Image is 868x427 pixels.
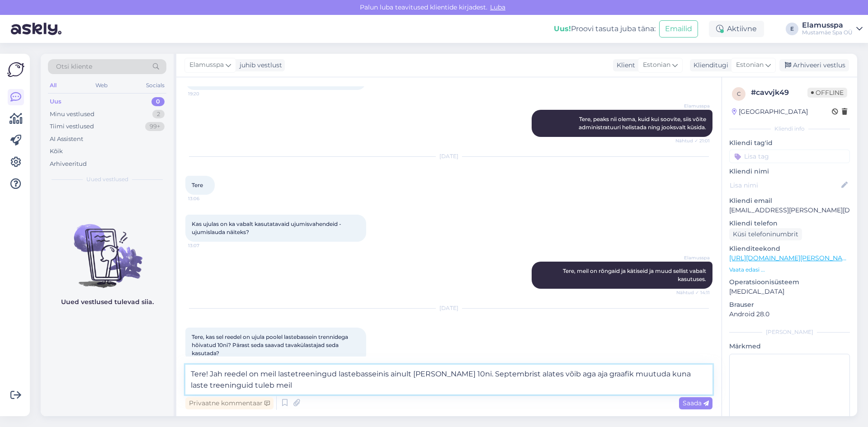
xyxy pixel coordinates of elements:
[41,208,174,289] img: No chats
[729,206,850,215] p: [EMAIL_ADDRESS][PERSON_NAME][DOMAIN_NAME]
[729,196,850,206] p: Kliendi email
[613,61,635,70] div: Klient
[676,289,710,296] span: Nähtud ✓ 14:11
[144,80,166,91] div: Socials
[729,219,850,228] p: Kliendi telefon
[487,3,508,11] span: Luba
[50,122,94,131] div: Tiimi vestlused
[729,300,850,310] p: Brauser
[185,365,712,394] textarea: Tere! Jah reedel on meil lastetreeningud lastebasseinis ainult [PERSON_NAME] 10ni. Septembrist al...
[709,21,764,37] div: Aktiivne
[683,399,709,407] span: Saada
[554,24,571,33] b: Uus!
[61,297,154,307] p: Uued vestlused tulevad siia.
[189,60,224,70] span: Elamusspa
[730,180,840,190] input: Lisa nimi
[554,23,656,34] div: Proovi tasuta juba täna:
[802,22,863,36] a: ElamusspaMustamäe Spa OÜ
[56,62,92,71] span: Otsi kliente
[676,254,710,261] span: Elamusspa
[729,244,850,253] p: Klienditeekond
[188,90,222,97] span: 19:20
[50,97,61,106] div: Uus
[802,22,853,29] div: Elamusspa
[50,160,87,169] div: Arhiveeritud
[659,20,698,38] button: Emailid
[563,267,708,282] span: Tere, meil on rõngaid ja kätiseid ja muud sellist vabalt kasutuses.
[729,150,850,163] input: Lisa tag
[729,328,850,336] div: [PERSON_NAME]
[192,182,203,188] span: Tere
[802,29,853,36] div: Mustamäe Spa OÜ
[736,60,764,70] span: Estonian
[579,116,708,131] span: Tere, peaks nii olema, kuid kui soovite, siis võite administratuuri helistada ning jooksvalt küsida.
[185,152,712,160] div: [DATE]
[729,342,850,351] p: Märkmed
[729,254,854,262] a: [URL][DOMAIN_NAME][PERSON_NAME]
[145,122,165,131] div: 99+
[676,103,710,109] span: Elamusspa
[94,80,109,91] div: Web
[729,310,850,319] p: Android 28.0
[188,242,222,249] span: 13:07
[50,147,63,156] div: Kõik
[786,23,798,35] div: E
[751,87,807,98] div: # cavvjk49
[732,107,808,117] div: [GEOGRAPHIC_DATA]
[729,138,850,148] p: Kliendi tag'id
[185,397,274,409] div: Privaatne kommentaar
[729,125,850,133] div: Kliendi info
[86,175,128,183] span: Uued vestlused
[729,287,850,296] p: [MEDICAL_DATA]
[185,304,712,312] div: [DATE]
[690,61,728,70] div: Klienditugi
[188,195,222,202] span: 13:06
[675,137,710,144] span: Nähtud ✓ 21:01
[48,80,58,91] div: All
[737,90,741,97] span: c
[729,167,850,176] p: Kliendi nimi
[236,61,282,70] div: juhib vestlust
[729,228,802,240] div: Küsi telefoninumbrit
[729,266,850,274] p: Vaata edasi ...
[807,88,847,98] span: Offline
[729,277,850,287] p: Operatsioonisüsteem
[7,61,24,78] img: Askly Logo
[152,110,165,119] div: 2
[192,221,343,235] span: Kas ujulas on ka vabalt kasutatavaid ujumisvahendeid - ujumislauda näiteks?
[151,97,165,106] div: 0
[50,110,94,119] div: Minu vestlused
[192,333,349,357] span: Tere, kas sel reedel on ujula poolel lastebassein trennidega hõivatud 10ni? Pärast seda saavad ta...
[779,59,849,71] div: Arhiveeri vestlus
[643,60,670,70] span: Estonian
[50,135,83,144] div: AI Assistent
